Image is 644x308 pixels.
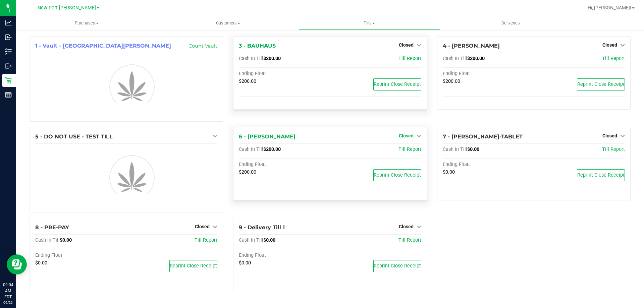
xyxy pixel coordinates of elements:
button: Reprint Close Receipt [373,78,421,90]
button: Reprint Close Receipt [577,78,625,90]
span: Closed [602,133,617,138]
span: Reprint Close Receipt [170,263,217,269]
p: 09/26 [3,300,13,305]
a: Purchases [16,16,157,30]
span: Closed [399,42,414,48]
span: Cash In Till [239,56,263,61]
span: Cash In Till [35,237,60,243]
span: Cash In Till [239,237,263,243]
a: Till Report [398,56,421,61]
span: 7 - [PERSON_NAME]-TABLET [443,133,523,140]
span: Hi, [PERSON_NAME]! [588,5,631,10]
div: Ending Float [35,252,126,258]
div: Ending Float [443,162,534,168]
a: Deliveries [440,16,581,30]
button: Reprint Close Receipt [373,260,421,272]
span: $200.00 [239,78,256,84]
div: Ending Float [443,71,534,77]
a: Tills [299,16,440,30]
div: Ending Float [239,252,330,258]
span: $200.00 [443,78,460,84]
span: 1 - Vault - [GEOGRAPHIC_DATA][PERSON_NAME] [35,43,171,49]
a: Count Vault [189,43,217,49]
span: $0.00 [263,237,275,243]
span: Tills [299,20,439,26]
span: $200.00 [467,56,485,61]
inline-svg: Inventory [5,48,12,55]
inline-svg: Retail [5,77,12,84]
span: Customers [158,20,298,26]
inline-svg: Outbound [5,63,12,69]
div: Ending Float [239,71,330,77]
a: Till Report [602,146,625,152]
p: 09:04 AM EDT [3,282,13,300]
span: Reprint Close Receipt [577,81,625,87]
span: 5 - DO NOT USE - TEST TILL [35,133,113,140]
span: $200.00 [263,146,281,152]
inline-svg: Reports [5,91,12,98]
span: $200.00 [263,56,281,61]
a: Till Report [602,56,625,61]
span: Closed [195,224,210,229]
span: $0.00 [467,146,479,152]
span: 3 - BAUHAUS [239,43,276,49]
span: Closed [399,133,414,138]
span: Closed [399,224,414,229]
span: Reprint Close Receipt [374,263,421,269]
inline-svg: Analytics [5,19,12,26]
span: $0.00 [443,169,455,175]
button: Reprint Close Receipt [169,260,217,272]
span: 8 - PRE-PAY [35,224,69,231]
span: Cash In Till [443,56,467,61]
button: Reprint Close Receipt [577,169,625,181]
span: Reprint Close Receipt [374,81,421,87]
span: Deliveries [492,20,529,26]
span: 9 - Delivery Till 1 [239,224,285,231]
span: 4 - [PERSON_NAME] [443,43,500,49]
div: Ending Float [239,162,330,168]
span: New Port [PERSON_NAME] [38,5,96,11]
span: 6 - [PERSON_NAME] [239,133,296,140]
span: $0.00 [239,260,251,266]
a: Till Report [195,237,217,243]
span: $0.00 [35,260,47,266]
span: Purchases [16,20,157,26]
span: Cash In Till [443,146,467,152]
span: $200.00 [239,169,256,175]
a: Till Report [398,146,421,152]
iframe: Resource center [7,254,27,274]
span: Cash In Till [239,146,263,152]
button: Reprint Close Receipt [373,169,421,181]
a: Customers [157,16,299,30]
span: $0.00 [60,237,72,243]
inline-svg: Inbound [5,34,12,41]
span: Reprint Close Receipt [577,172,625,178]
span: Reprint Close Receipt [374,172,421,178]
a: Till Report [398,237,421,243]
span: Closed [602,42,617,48]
